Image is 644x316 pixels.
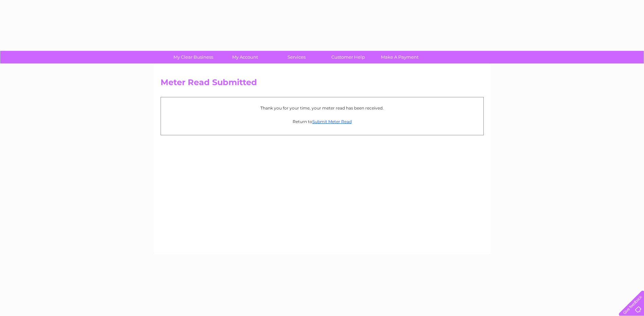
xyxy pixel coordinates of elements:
[164,118,480,125] p: Return to
[312,119,352,124] a: Submit Meter Read
[320,51,376,63] a: Customer Help
[164,105,480,111] p: Thank you for your time, your meter read has been received.
[165,51,221,63] a: My Clear Business
[217,51,273,63] a: My Account
[269,51,325,63] a: Services
[372,51,428,63] a: Make A Payment
[161,78,484,91] h2: Meter Read Submitted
